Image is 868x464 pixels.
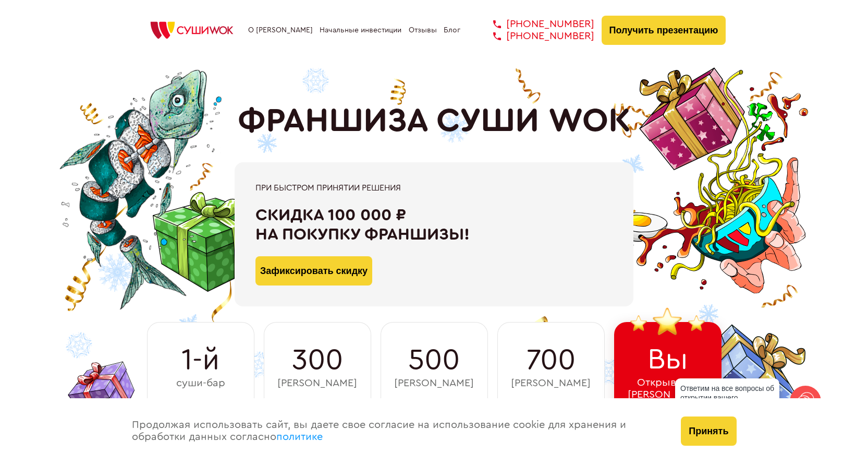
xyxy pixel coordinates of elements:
button: Получить презентацию [602,16,726,45]
span: Вы [647,343,688,376]
span: Открываете [PERSON_NAME] [628,377,707,401]
a: Блог [444,26,460,34]
span: 300 [292,343,343,377]
a: О [PERSON_NAME] [248,26,313,34]
img: СУШИWOK [142,19,241,42]
div: Скидка 100 000 ₽ на покупку франшизы! [255,206,613,244]
span: [PERSON_NAME] [511,377,591,389]
span: 500 [408,343,460,377]
div: При быстром принятии решения [255,183,613,193]
span: суши-бар [176,377,225,389]
span: [PERSON_NAME] [277,377,357,389]
a: [PHONE_NUMBER] [478,30,594,42]
a: Начальные инвестиции [320,26,401,34]
span: 1-й [181,343,219,377]
div: Ответим на все вопросы об открытии вашего [PERSON_NAME]! [675,378,779,417]
a: [PHONE_NUMBER] [478,18,594,30]
span: 700 [527,343,576,377]
h1: ФРАНШИЗА СУШИ WOK [238,102,631,140]
div: Продолжая использовать сайт, вы даете свое согласие на использование cookie для хранения и обрабо... [121,398,671,464]
a: Отзывы [409,26,437,34]
button: Зафиксировать скидку [255,256,372,285]
a: политике [276,432,323,442]
button: Принять [681,417,736,446]
span: [PERSON_NAME] [394,377,474,389]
